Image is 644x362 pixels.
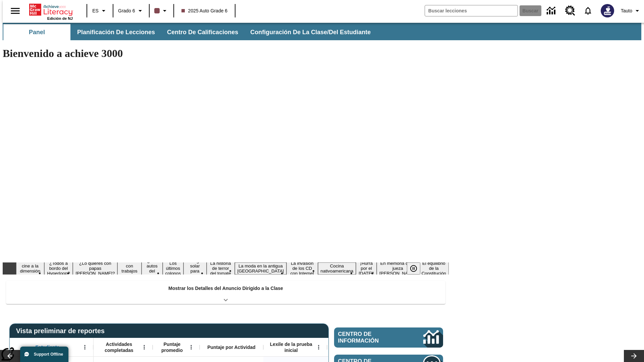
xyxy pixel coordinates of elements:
button: Centro de calificaciones [162,24,244,40]
input: Buscar campo [425,5,518,16]
button: Diapositiva 11 Cocina nativoamericana [318,262,356,275]
div: Portada [29,2,73,20]
a: Centro de recursos, Se abrirá en una pestaña nueva. [561,2,579,20]
button: Diapositiva 1 Llevar el cine a la dimensión X [16,257,44,280]
button: Planificación de lecciones [72,24,160,40]
button: Diapositiva 4 Niños con trabajos sucios [117,257,141,280]
button: Carrusel de lecciones, seguir [624,350,644,362]
button: Diapositiva 7 Energía solar para todos [183,257,207,280]
button: Pausar [407,262,420,275]
button: Diapositiva 5 ¿Los autos del futuro? [142,257,163,280]
button: Abrir menú [80,342,90,352]
span: Centro de información [338,331,401,344]
button: Diapositiva 3 ¿Lo quieres con papas fritas? [73,260,117,277]
button: Support Offline [20,347,68,362]
button: Diapositiva 8 La historia de terror del tomate [207,260,235,277]
span: Estudiante [36,344,60,350]
span: Support Offline [34,352,63,357]
div: Pausar [407,262,427,275]
button: Grado: Grado 6, Elige un grado [115,5,147,17]
button: Abrir menú [314,342,324,352]
span: Vista preliminar de reportes [16,327,108,335]
span: Puntaje por Actividad [207,344,255,350]
button: Diapositiva 9 La moda en la antigua Roma [235,262,287,275]
span: ES [92,7,99,14]
span: 2025 Auto Grade 6 [181,7,228,14]
a: Portada [29,3,73,16]
a: Notificaciones [579,2,597,19]
span: Puntaje promedio [156,341,188,353]
button: Diapositiva 10 La invasión de los CD con Internet [286,260,318,277]
span: Grado 6 [118,7,135,14]
button: Diapositiva 2 ¿Todos a bordo del Hyperloop? [44,260,73,277]
span: Lexile de la prueba inicial [267,341,316,353]
button: Lenguaje: ES, Selecciona un idioma [89,5,111,17]
a: Centro de información [334,327,443,348]
div: Mostrar los Detalles del Anuncio Dirigido a la Clase [6,281,445,304]
div: Subbarra de navegación [3,23,641,40]
img: Avatar [601,4,614,17]
button: Diapositiva 12 ¡Hurra por el Día de la Constitución! [356,260,377,277]
span: Edición de NJ [47,16,73,20]
button: Abrir el menú lateral [5,1,25,21]
button: Escoja un nuevo avatar [597,2,618,19]
button: Diapositiva 14 El equilibrio de la Constitución [419,260,449,277]
button: Abrir menú [139,342,149,352]
button: Diapositiva 6 Los últimos colonos [163,260,183,277]
span: Actividades completadas [97,341,141,353]
p: Mostrar los Detalles del Anuncio Dirigido a la Clase [168,285,283,292]
button: Panel [3,24,70,40]
button: Abrir menú [186,342,196,352]
button: El color de la clase es café oscuro. Cambiar el color de la clase. [152,5,171,17]
div: Subbarra de navegación [3,24,377,40]
a: Centro de información [543,2,561,20]
button: Configuración de la clase/del estudiante [245,24,376,40]
h1: Bienvenido a achieve 3000 [3,47,449,60]
span: Tauto [621,7,632,14]
button: Diapositiva 13 En memoria de la jueza O'Connor [377,260,419,277]
button: Perfil/Configuración [618,5,644,17]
